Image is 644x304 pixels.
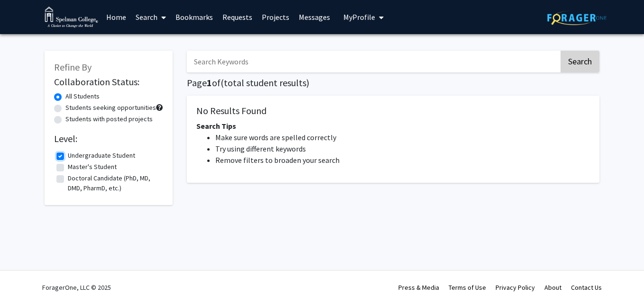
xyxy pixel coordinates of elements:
[257,0,294,34] a: Projects
[101,0,131,34] a: Home
[54,76,163,88] h2: Collaboration Status:
[68,173,161,193] label: Doctoral Candidate (PhD, MD, DMD, PharmD, etc.)
[544,283,561,292] a: About
[187,77,599,89] h1: Page of ( total student results)
[45,7,98,28] img: Spelman College Logo
[215,154,590,166] li: Remove filters to broaden your search
[65,91,100,101] label: All Students
[54,61,92,73] span: Refine By
[68,151,135,161] label: Undergraduate Student
[449,283,486,292] a: Terms of Use
[131,0,171,34] a: Search
[604,261,637,297] iframe: Chat
[343,12,375,22] span: My Profile
[496,283,535,292] a: Privacy Policy
[42,271,111,304] div: ForagerOne, LLC © 2025
[398,283,439,292] a: Press & Media
[218,0,257,34] a: Requests
[547,10,607,25] img: ForagerOne Logo
[65,103,156,113] label: Students seeking opportunities
[294,0,335,34] a: Messages
[68,162,117,172] label: Master's Student
[207,77,212,89] span: 1
[215,132,590,143] li: Make sure words are spelled correctly
[65,114,153,124] label: Students with posted projects
[171,0,218,34] a: Bookmarks
[571,283,602,292] a: Contact Us
[54,133,163,144] h2: Level:
[561,51,599,72] button: Search
[187,51,559,72] input: Search Keywords
[187,192,599,214] nav: Page navigation
[196,105,590,116] h5: No Results Found
[215,143,590,154] li: Try using different keywords
[196,121,236,131] span: Search Tips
